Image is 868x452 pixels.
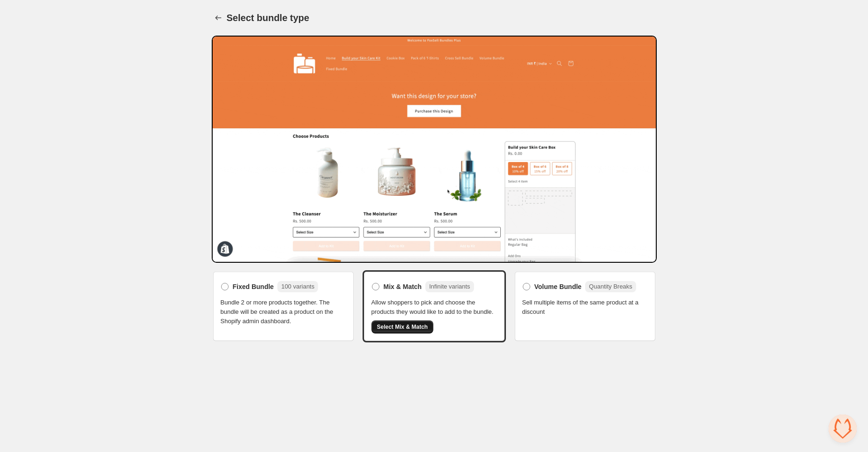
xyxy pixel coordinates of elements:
button: Select Mix & Match [371,320,434,333]
img: Bundle Preview [212,36,657,263]
a: Open chat [829,415,857,443]
span: Select Mix & Match [377,323,428,331]
span: Mix & Match [384,282,422,291]
span: Quantity Breaks [589,283,632,290]
span: Infinite variants [429,283,470,290]
button: Back [212,11,225,24]
span: Fixed Bundle [233,282,274,291]
span: 100 variants [281,283,314,290]
span: Sell multiple items of the same product at a discount [522,298,648,317]
h1: Select bundle type [227,12,310,23]
span: Bundle 2 or more products together. The bundle will be created as a product on the Shopify admin ... [221,298,346,326]
span: Allow shoppers to pick and choose the products they would like to add to the bundle. [371,298,497,317]
span: Volume Bundle [534,282,582,291]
